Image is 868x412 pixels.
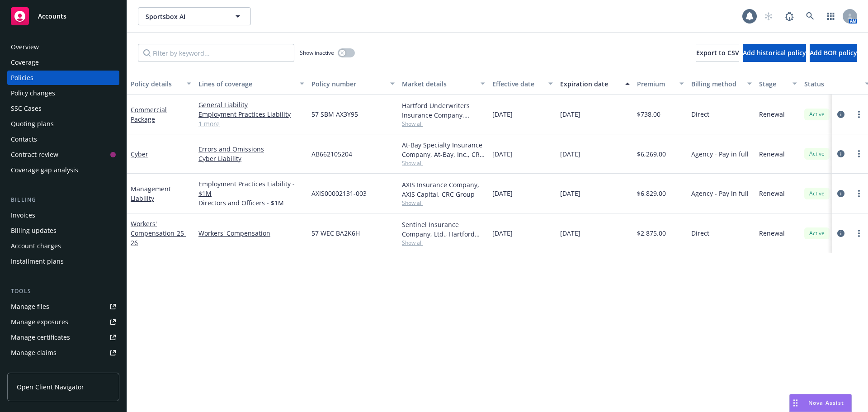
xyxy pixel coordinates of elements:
[854,148,864,159] a: more
[808,150,826,158] span: Active
[810,48,857,57] span: Add BOR policy
[560,79,620,89] div: Expiration date
[637,228,666,238] span: $2,875.00
[402,79,475,89] div: Market details
[7,71,119,85] a: Policies
[7,4,119,29] a: Accounts
[198,79,294,89] div: Lines of coverage
[17,382,84,392] span: Open Client Navigator
[7,55,119,70] a: Coverage
[131,105,167,123] a: Commercial Package
[198,228,304,238] a: Workers' Compensation
[637,189,666,198] span: $6,829.00
[696,44,739,62] button: Export to CSV
[11,254,64,269] div: Installment plans
[835,188,846,199] a: circleInformation
[127,73,195,95] button: Policy details
[131,150,148,158] a: Cyber
[755,73,801,95] button: Stage
[311,109,358,119] span: 57 SBM AX3Y95
[11,315,68,329] div: Manage exposures
[7,208,119,223] a: Invoices
[131,185,171,203] a: Management Liability
[633,73,688,95] button: Premium
[743,44,806,62] button: Add historical policy
[560,189,580,198] span: [DATE]
[854,109,864,120] a: more
[492,109,513,119] span: [DATE]
[7,239,119,253] a: Account charges
[7,330,119,345] a: Manage certificates
[7,86,119,100] a: Policy changes
[402,140,485,159] div: At-Bay Specialty Insurance Company, At-Bay, Inc., CRC Group
[560,109,580,119] span: [DATE]
[402,101,485,120] div: Hartford Underwriters Insurance Company, Hartford Insurance Group
[11,71,33,85] div: Policies
[492,189,513,198] span: [DATE]
[11,346,57,360] div: Manage claims
[131,219,186,247] a: Workers' Compensation
[854,188,864,199] a: more
[402,199,485,207] span: Show all
[759,7,778,25] a: Start snowing
[7,315,119,329] a: Manage exposures
[691,228,709,238] span: Direct
[759,189,785,198] span: Renewal
[560,228,580,238] span: [DATE]
[790,394,801,412] div: Drag to move
[198,144,304,154] a: Errors and Omissions
[198,154,304,163] a: Cyber Liability
[835,148,846,159] a: circleInformation
[402,120,485,128] span: Show all
[7,223,119,238] a: Billing updates
[11,86,55,100] div: Policy changes
[691,189,749,198] span: Agency - Pay in full
[131,79,181,89] div: Policy details
[560,149,580,159] span: [DATE]
[11,101,42,116] div: SSC Cases
[402,239,485,246] span: Show all
[557,73,633,95] button: Expiration date
[11,40,39,54] div: Overview
[138,44,294,62] input: Filter by keyword...
[198,198,304,208] a: Directors and Officers - $1M
[637,109,660,119] span: $738.00
[308,73,398,95] button: Policy number
[7,195,119,204] div: Billing
[810,44,857,62] button: Add BOR policy
[311,149,352,159] span: AB662105204
[402,159,485,167] span: Show all
[146,12,224,21] span: Sportsbox AI
[198,119,304,128] a: 1 more
[11,330,70,345] div: Manage certificates
[789,394,852,412] button: Nova Assist
[11,361,53,375] div: Manage BORs
[11,239,61,253] div: Account charges
[808,189,826,198] span: Active
[759,149,785,159] span: Renewal
[7,132,119,147] a: Contacts
[311,189,367,198] span: AXIS00002131-003
[7,147,119,162] a: Contract review
[637,149,666,159] span: $6,269.00
[808,110,826,118] span: Active
[7,117,119,131] a: Quoting plans
[7,101,119,116] a: SSC Cases
[11,147,58,162] div: Contract review
[492,228,513,238] span: [DATE]
[743,48,806,57] span: Add historical policy
[691,79,742,89] div: Billing method
[835,109,846,120] a: circleInformation
[7,346,119,360] a: Manage claims
[780,7,798,25] a: Report a Bug
[7,299,119,314] a: Manage files
[402,180,485,199] div: AXIS Insurance Company, AXIS Capital, CRC Group
[198,100,304,109] a: General Liability
[808,399,844,407] span: Nova Assist
[11,299,49,314] div: Manage files
[138,7,251,25] button: Sportsbox AI
[311,228,360,238] span: 57 WEC BA2K6H
[11,208,35,223] div: Invoices
[822,7,840,25] a: Switch app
